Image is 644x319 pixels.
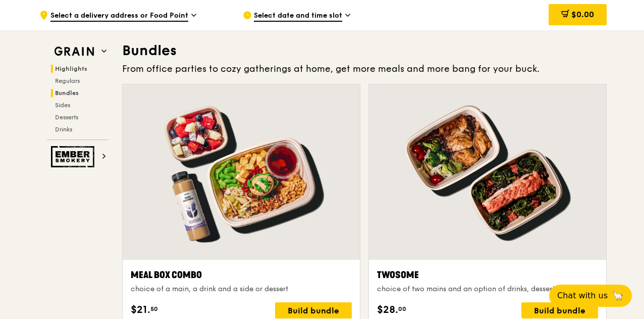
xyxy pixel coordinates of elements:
[51,146,97,167] img: Ember Smokery web logo
[55,65,87,72] span: Highlights
[131,302,150,317] span: $21.
[51,42,97,61] img: Grain web logo
[55,102,70,109] span: Sides
[131,268,352,282] div: Meal Box Combo
[254,11,342,22] span: Select date and time slot
[150,305,158,313] span: 50
[377,284,598,294] div: choice of two mains and an option of drinks, desserts and sides
[275,302,352,318] div: Build bundle
[557,290,608,302] span: Chat with us
[398,305,406,313] span: 00
[50,11,188,22] span: Select a delivery address or Food Point
[131,284,352,294] div: choice of a main, a drink and a side or dessert
[55,114,78,121] span: Desserts
[55,89,79,97] span: Bundles
[549,285,632,307] button: Chat with us🦙
[377,268,598,282] div: Twosome
[122,41,607,60] h3: Bundles
[55,126,72,133] span: Drinks
[55,77,80,84] span: Regulars
[571,10,594,19] span: $0.00
[122,62,607,76] div: From office parties to cozy gatherings at home, get more meals and more bang for your buck.
[521,302,598,318] div: Build bundle
[612,290,624,302] span: 🦙
[377,302,398,317] span: $28.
